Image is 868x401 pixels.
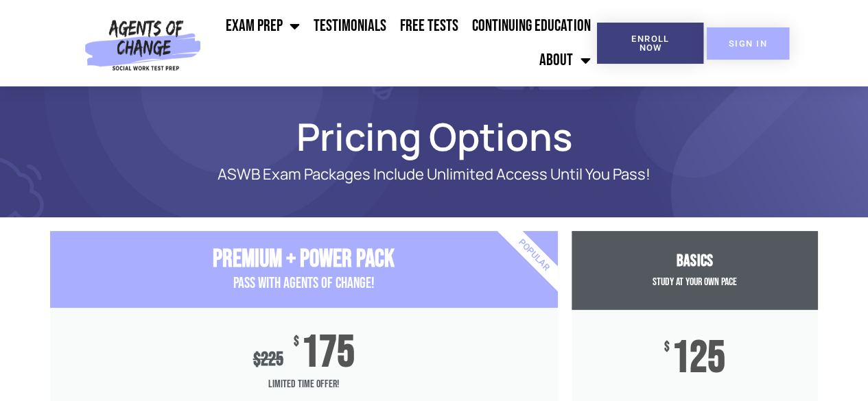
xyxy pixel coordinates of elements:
[50,245,558,274] h3: Premium + Power Pack
[465,9,597,43] a: Continuing Education
[50,371,558,398] span: Limited Time Offer!
[664,341,670,354] span: $
[653,276,737,289] span: Study at your Own Pace
[619,34,681,52] span: Enroll Now
[532,43,597,77] a: About
[597,23,703,64] a: Enroll Now
[672,341,725,376] span: 125
[98,166,771,183] p: ASWB Exam Packages Include Unlimited Access Until You Pass!
[294,335,299,349] span: $
[729,39,767,48] span: SIGN IN
[572,252,818,271] h3: Basics
[454,176,613,335] div: Popular
[393,9,465,43] a: Free Tests
[43,121,825,152] h1: Pricing Options
[301,335,355,371] span: 175
[307,9,393,43] a: Testimonials
[219,9,307,43] a: Exam Prep
[207,9,597,77] nav: Menu
[253,348,261,371] span: $
[253,348,283,371] div: 225
[707,27,789,60] a: SIGN IN
[233,274,375,293] span: PASS with AGENTS OF CHANGE!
